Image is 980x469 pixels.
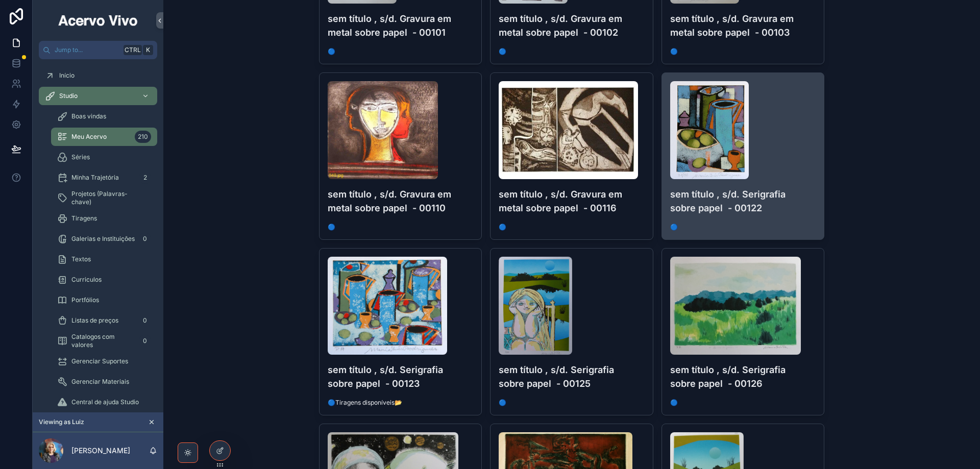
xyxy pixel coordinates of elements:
h4: sem título , s/d. Gravura em metal sobre papel - 00103 [670,12,816,39]
img: sem-título-,-sd-Gravura-em-metal-sobre-papel----00123-web.jpg [328,257,448,355]
span: 🔵 [670,47,816,56]
img: sem-título-,-sd-Gravura-em-metal-sobre-papel----00116-web.jpg [499,81,638,179]
img: App logo [57,12,139,29]
a: sem-título-,-sd-Gravura-em-metal-sobre-papel----00123-web.jpgsem título , s/d. Serigrafia sobre p... [319,248,482,415]
span: 🔵 [670,399,816,407]
a: sem-título-,-sd-Gravura-em-metal-sobre-papel----00116-web.jpgsem título , s/d. Gravura em metal s... [490,72,653,240]
span: 🔵 [328,223,474,231]
a: Projetos (Palavras-chave) [51,189,157,207]
span: 🔵 [499,399,645,407]
a: sem-título-,-sd-Gravura-em-metal-sobre-papel----00122-web.jpgsem título , s/d. Serigrafia sobre p... [661,72,825,240]
h4: sem título , s/d. Gravura em metal sobre papel - 00101 [328,12,474,39]
p: [PERSON_NAME] [71,446,130,456]
span: Boas vindas [71,112,106,120]
span: Projetos (Palavras-chave) [71,190,147,206]
span: Galerias e Instituições [71,235,135,243]
span: Minha Trajetória [71,174,119,182]
a: Gerenciar Suportes [51,352,157,371]
a: Listas de preços0 [51,311,157,330]
span: Textos [71,255,91,263]
h4: sem título , s/d. Serigrafia sobre papel - 00125 [499,363,645,390]
div: 210 [135,131,151,143]
a: Boas vindas [51,107,157,126]
a: Galerias e Instituições0 [51,230,157,248]
span: Portfólios [71,296,99,304]
span: 🔵 [670,223,816,231]
div: 0 [139,335,151,347]
a: Início [39,66,157,85]
span: K [144,46,152,54]
h4: sem título , s/d. Serigrafia sobre papel - 00123 [328,363,474,390]
span: 🔵 [328,47,474,56]
h4: sem título , s/d. Serigrafia sobre papel - 00126 [670,363,816,390]
img: sem-título-,-sd-Gravura-em-metal-sobre-papel----00125-web.jpg [499,257,572,355]
a: sem-título-,-sd-Gravura-em-metal-sobre-papel----00125-web.jpgsem título , s/d. Serigrafia sobre p... [490,248,653,415]
a: Curriculos [51,270,157,289]
span: Gerenciar Suportes [71,357,128,365]
a: sem-título-,-sd-Gravura-em-metal-sobre-papel----00126-web.jpgsem título , s/d. Serigrafia sobre p... [661,248,825,415]
div: 0 [139,314,151,327]
button: Jump to...CtrlK [39,41,157,59]
a: Central de ajuda Studio [51,393,157,411]
a: sem-título-,-sd-Gravura-em-metal-sobre-papel----00110-web.jpgsem título , s/d. Gravura em metal s... [319,72,482,240]
h4: sem título , s/d. Serigrafia sobre papel - 00122 [670,187,816,215]
img: sem-título-,-sd-Gravura-em-metal-sobre-papel----00122-web.jpg [670,81,749,179]
div: 0 [139,233,151,245]
span: Gerenciar Materiais [71,378,129,386]
span: 🔵 [499,47,645,56]
div: scrollable content [33,59,163,412]
span: Listas de preços [71,316,118,325]
h4: sem título , s/d. Gravura em metal sobre papel - 00110 [328,187,474,215]
a: Tiragens [51,209,157,228]
h4: sem título , s/d. Gravura em metal sobre papel - 00116 [499,187,645,215]
a: Catalogos com valores0 [51,332,157,350]
span: Tiragens [71,214,97,223]
img: sem-título-,-sd-Gravura-em-metal-sobre-papel----00110-web.jpg [328,81,438,179]
span: Ctrl [124,45,142,55]
a: Portfólios [51,291,157,309]
span: Catalogos com valores [71,333,135,349]
span: Curriculos [71,276,102,284]
span: Séries [71,153,90,161]
span: Início [59,71,75,80]
a: Gerenciar Materiais [51,373,157,391]
span: Meu Acervo [71,133,107,141]
a: Studio [39,87,157,105]
span: Central de ajuda Studio [71,398,139,406]
span: 🔵Tiragens disponíveis📂 [328,399,474,407]
span: Viewing as Luiz [39,418,84,426]
div: 2 [139,171,151,184]
h4: sem título , s/d. Gravura em metal sobre papel - 00102 [499,12,645,39]
img: sem-título-,-sd-Gravura-em-metal-sobre-papel----00126-web.jpg [670,257,801,355]
a: Textos [51,250,157,268]
span: Jump to... [55,46,119,54]
span: Studio [59,92,78,100]
a: Minha Trajetória2 [51,168,157,187]
span: 🔵 [499,223,645,231]
a: Séries [51,148,157,166]
a: Meu Acervo210 [51,128,157,146]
